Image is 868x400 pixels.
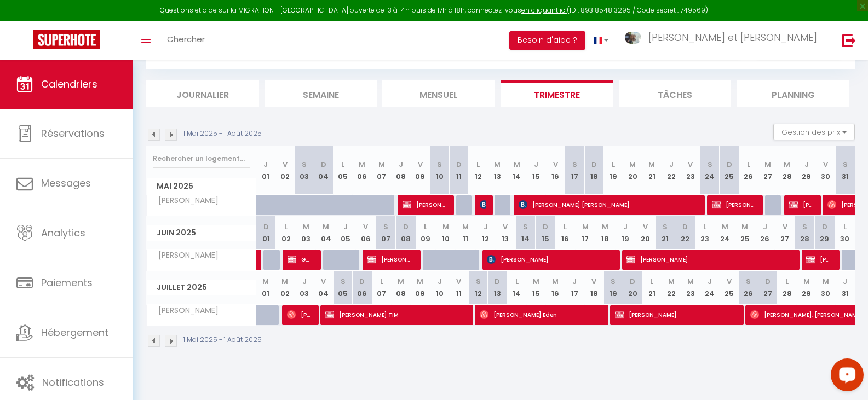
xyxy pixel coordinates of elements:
[630,276,635,287] abbr: D
[708,276,712,287] abbr: J
[602,222,608,232] abbr: M
[669,159,674,170] abbr: J
[495,276,500,287] abbr: D
[41,126,105,140] span: Réservations
[564,222,567,232] abbr: L
[507,146,526,195] th: 14
[323,222,329,232] abbr: M
[565,271,584,304] th: 17
[456,159,462,170] abbr: D
[296,216,315,250] th: 03
[302,276,307,287] abbr: J
[803,276,810,287] abbr: M
[380,276,383,287] abbr: L
[572,159,577,170] abbr: S
[533,276,539,287] abbr: M
[501,80,613,107] li: Trimestre
[727,276,732,287] abbr: V
[475,216,495,250] th: 12
[484,222,488,232] abbr: J
[496,216,515,250] th: 13
[747,159,750,170] abbr: L
[462,222,469,232] abbr: M
[372,146,391,195] th: 07
[283,159,288,170] abbr: V
[424,222,427,232] abbr: L
[591,159,597,170] abbr: D
[262,276,269,287] abbr: M
[515,216,535,250] th: 14
[275,146,295,195] th: 02
[147,280,256,295] span: Juillet 2025
[565,146,584,195] th: 17
[449,146,468,195] th: 11
[316,216,336,250] th: 04
[302,159,307,170] abbr: S
[663,222,668,232] abbr: S
[41,276,93,289] span: Paiements
[41,77,97,91] span: Calendriers
[797,146,816,195] th: 29
[468,146,487,195] th: 12
[806,249,832,270] span: [PERSON_NAME]
[625,32,641,44] img: ...
[417,276,423,287] abbr: M
[545,271,565,304] th: 16
[353,146,372,195] th: 06
[648,159,655,170] abbr: M
[167,33,205,45] span: Chercher
[700,146,720,195] th: 24
[183,129,262,139] p: 1 Mai 2025 - 1 Août 2025
[553,159,558,170] abbr: V
[507,271,526,304] th: 14
[611,276,616,287] abbr: S
[703,222,706,232] abbr: L
[595,216,615,250] th: 18
[438,276,442,287] abbr: J
[584,146,603,195] th: 18
[494,159,501,170] abbr: M
[256,216,276,250] th: 01
[41,176,91,190] span: Messages
[416,216,435,250] th: 09
[334,271,353,304] th: 05
[476,276,481,287] abbr: S
[619,80,732,107] li: Tâches
[720,271,739,304] th: 25
[797,271,816,304] th: 29
[785,276,789,287] abbr: L
[835,216,855,250] th: 30
[488,271,507,304] th: 13
[603,146,623,195] th: 19
[735,216,755,250] th: 25
[681,271,700,304] th: 23
[263,159,268,170] abbr: J
[430,146,449,195] th: 10
[555,216,575,250] th: 16
[722,222,728,232] abbr: M
[758,146,777,195] th: 27
[480,194,486,215] span: [PERSON_NAME] Gwendal
[642,146,662,195] th: 21
[487,249,608,270] span: [PERSON_NAME]
[775,216,795,250] th: 27
[655,216,675,250] th: 21
[648,31,817,44] span: [PERSON_NAME] et [PERSON_NAME]
[437,159,442,170] abbr: S
[789,194,815,215] span: [PERSON_NAME]
[758,271,777,304] th: 27
[391,146,410,195] th: 08
[552,276,559,287] abbr: M
[795,216,814,250] th: 28
[396,216,416,250] th: 08
[715,216,735,250] th: 24
[514,159,520,170] abbr: M
[737,80,849,107] li: Planning
[295,271,314,304] th: 03
[442,222,449,232] abbr: M
[148,305,221,317] span: [PERSON_NAME]
[623,271,642,304] th: 20
[816,146,835,195] th: 30
[612,159,615,170] abbr: L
